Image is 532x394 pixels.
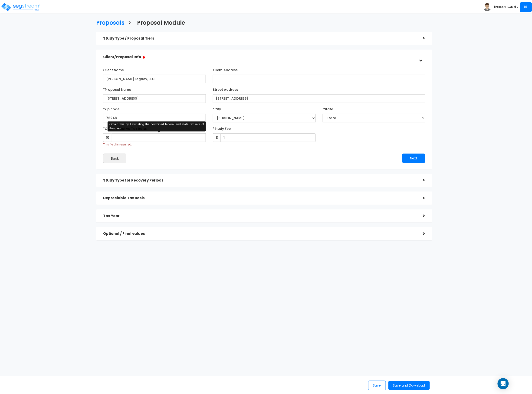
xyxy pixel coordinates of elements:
[103,154,126,163] button: Back
[402,154,425,163] button: Next
[213,66,238,72] label: Client Address
[134,15,185,29] a: Proposal Module
[103,54,416,60] h5: Client/Proposal Info
[213,105,221,111] label: *City
[103,214,416,218] h5: Tax Year
[483,3,491,11] img: avatar.png
[103,178,416,182] h5: Study Type for Recovery Periods
[323,105,333,111] label: *State
[103,37,416,40] h5: Study Type / Proposal Tiers
[137,20,185,27] h3: Proposal Module
[416,177,425,184] div: >
[103,232,416,236] h5: Optional / Final values
[103,86,131,92] label: *Proposal Name
[1,2,40,12] img: logo_pro_r.png
[103,66,124,72] label: Client Name
[213,125,231,131] label: *Study Fee
[108,121,206,131] div: Obtain this by Estimating the combined federal and state tax rate of the client.
[498,378,509,389] div: Open Intercom Messenger
[416,212,425,219] div: >
[103,143,132,146] small: This field is required.
[416,195,425,202] div: >
[213,86,238,92] label: Street Address
[103,125,147,131] label: *Client Effective Tax Rate:
[128,20,131,27] h3: >
[103,105,119,111] label: *Zip code
[103,196,416,200] h5: Depreciable Tax Basis
[494,5,516,9] b: [PERSON_NAME]
[417,53,424,62] div: >
[93,15,125,29] a: Proposals
[388,381,430,390] button: Save and Download
[142,53,145,61] span: ●
[368,381,386,390] button: Save
[416,35,425,42] div: >
[96,20,125,27] h3: Proposals
[416,230,425,237] div: >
